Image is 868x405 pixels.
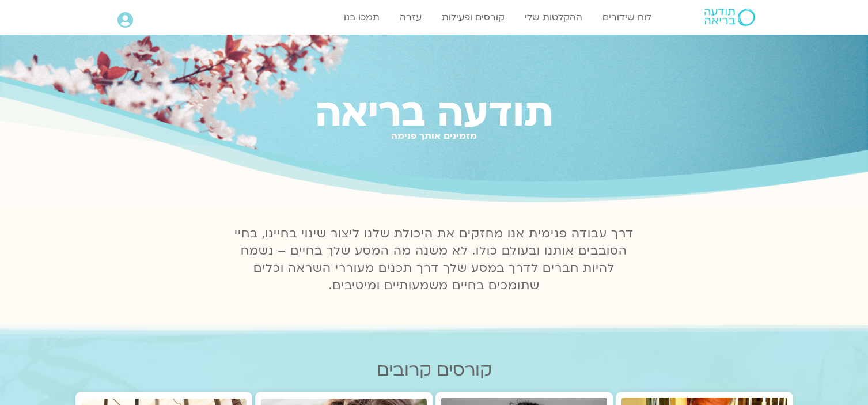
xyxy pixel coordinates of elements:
p: דרך עבודה פנימית אנו מחזקים את היכולת שלנו ליצור שינוי בחיינו, בחיי הסובבים אותנו ובעולם כולו. לא... [228,225,640,294]
a: קורסים ופעילות [436,6,510,28]
img: תודעה בריאה [704,9,755,26]
a: לוח שידורים [597,6,657,28]
a: תמכו בנו [338,6,385,28]
a: ההקלטות שלי [519,6,588,28]
a: עזרה [394,6,427,28]
h2: קורסים קרובים [75,360,793,380]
